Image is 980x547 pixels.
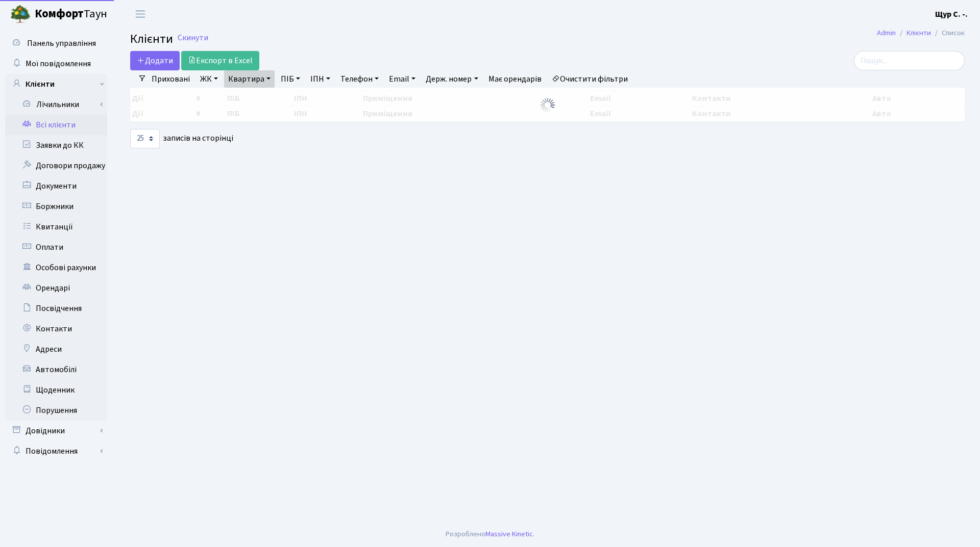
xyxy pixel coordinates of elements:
[5,421,107,441] a: Довідники
[906,28,931,38] a: Клієнти
[26,58,91,69] span: Мої повідомлення
[12,94,107,115] a: Лічильники
[130,129,233,148] label: записів на сторінці
[548,70,632,88] a: Очистити фільтри
[854,51,965,70] input: Пошук...
[5,441,107,461] a: Повідомлення
[336,70,383,88] a: Телефон
[5,74,107,94] a: Клієнти
[5,339,107,359] a: Адреси
[5,33,107,54] a: Панель управління
[128,6,153,22] button: Переключити навігацію
[484,70,546,88] a: Має орендарів
[5,176,107,196] a: Документи
[196,70,222,88] a: ЖК
[422,70,482,88] a: Держ. номер
[385,70,420,88] a: Email
[5,278,107,298] a: Орендарі
[5,319,107,339] a: Контакти
[877,28,896,38] a: Admin
[130,129,160,148] select: записів на сторінці
[178,33,208,43] a: Скинути
[35,6,84,22] b: Комфорт
[5,237,107,257] a: Оплати
[5,257,107,278] a: Особові рахунки
[5,135,107,155] a: Заявки до КК
[5,196,107,217] a: Боржники
[5,400,107,421] a: Порушення
[862,22,980,44] nav: breadcrumb
[5,155,107,176] a: Договори продажу
[148,70,194,88] a: Приховані
[10,4,31,24] img: logo.png
[130,30,173,48] span: Клієнти
[5,380,107,400] a: Щоденник
[5,298,107,319] a: Посвідчення
[35,6,107,23] span: Таун
[5,115,107,135] a: Всі клієнти
[485,529,533,539] a: Massive Kinetic
[130,51,180,70] a: Додати
[5,54,107,74] a: Мої повідомлення
[5,217,107,237] a: Квитанції
[277,70,304,88] a: ПІБ
[27,38,96,49] span: Панель управління
[5,359,107,380] a: Автомобілі
[935,8,968,20] a: Щур С. -.
[935,9,968,20] b: Щур С. -.
[540,97,556,113] img: Обробка...
[224,70,275,88] a: Квартира
[137,55,173,66] span: Додати
[931,28,965,39] li: Список
[446,529,534,540] div: Розроблено .
[181,51,259,70] a: Експорт в Excel
[306,70,334,88] a: ІПН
